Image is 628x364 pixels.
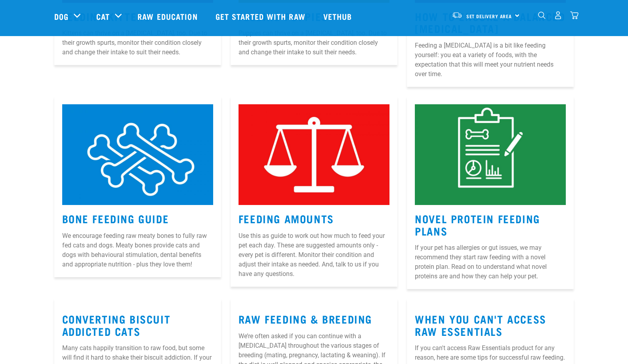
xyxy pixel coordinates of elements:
a: Converting Biscuit Addicted Cats [62,316,171,334]
p: Puppies can thrive on a [MEDICAL_DATA], too. Due to their growth spurts, monitor their condition ... [239,29,389,57]
img: Instagram_Core-Brand_Wildly-Good-Nutrition-12.jpg [415,104,566,205]
span: Set Delivery Area [466,15,512,17]
a: Dog [54,10,69,22]
a: Feeding Amounts [239,215,334,221]
p: Use this as guide to work out how much to feed your pet each day. These are suggested amounts onl... [239,231,389,279]
p: If your pet has allergies or gut issues, we may recommend they start raw feeding with a novel pro... [415,243,566,281]
p: Kittens can thrive on a [MEDICAL_DATA], too. Due to their growth spurts, monitor their condition ... [62,29,213,57]
a: Cat [96,10,110,22]
a: Get started with Raw [208,0,315,32]
a: Novel Protein Feeding Plans [415,215,540,234]
img: home-icon-1@2x.png [538,11,546,19]
img: home-icon@2x.png [570,11,578,19]
img: Instagram_Core-Brand_Wildly-Good-Nutrition-3.jpg [239,104,389,205]
p: Feeding a [MEDICAL_DATA] is a bit like feeding yourself: you eat a variety of foods, with the exp... [415,41,566,79]
img: 6.jpg [62,104,213,205]
p: We encourage feeding raw meaty bones to fully raw fed cats and dogs. Meaty bones provide cats and... [62,231,213,269]
a: Raw Feeding & Breeding [239,316,372,322]
img: van-moving.png [452,11,462,19]
img: user.png [554,11,562,19]
a: When You Can't Access Raw Essentials [415,316,546,334]
a: Bone Feeding Guide [62,215,169,221]
a: Raw Education [130,0,207,32]
a: Vethub [315,0,362,32]
p: If you can't access Raw Essentials product for any reason, here are some tips for successful raw ... [415,343,566,362]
